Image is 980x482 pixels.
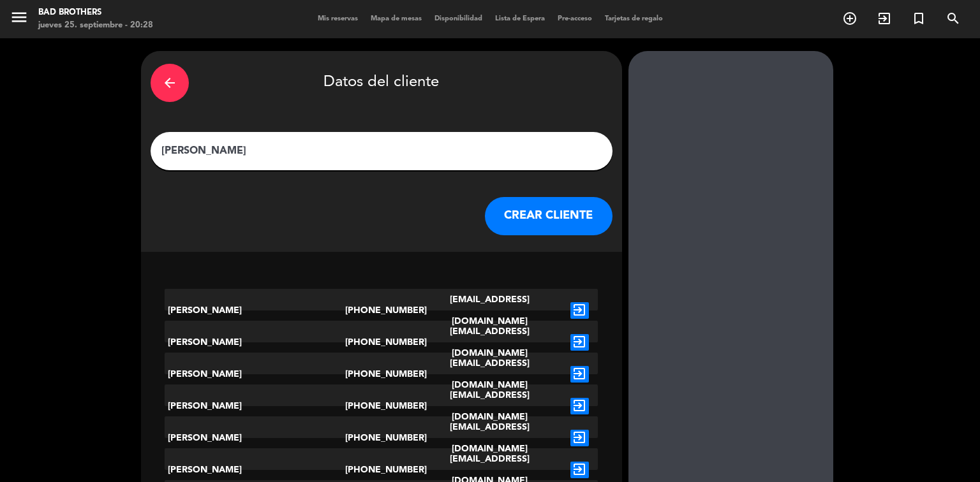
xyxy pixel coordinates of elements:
[364,15,428,22] span: Mapa de mesas
[417,416,561,460] div: [EMAIL_ADDRESS][DOMAIN_NAME]
[570,462,589,478] i: exit_to_app
[162,75,177,91] i: arrow_back
[946,11,961,26] i: search
[417,321,561,364] div: [EMAIL_ADDRESS][DOMAIN_NAME]
[570,334,589,351] i: exit_to_app
[165,416,345,460] div: [PERSON_NAME]
[345,416,417,460] div: [PHONE_NUMBER]
[151,61,612,105] div: Datos del cliente
[911,11,926,26] i: turned_in_not
[165,321,345,364] div: [PERSON_NAME]
[38,6,153,19] div: Bad Brothers
[345,384,417,428] div: [PHONE_NUMBER]
[570,398,589,414] i: exit_to_app
[165,289,345,332] div: [PERSON_NAME]
[570,302,589,319] i: exit_to_app
[345,353,417,396] div: [PHONE_NUMBER]
[417,353,561,396] div: [EMAIL_ADDRESS][DOMAIN_NAME]
[842,11,857,26] i: add_circle_outline
[311,15,364,22] span: Mis reservas
[485,197,612,235] button: CREAR CLIENTE
[417,289,561,332] div: [EMAIL_ADDRESS][DOMAIN_NAME]
[160,142,603,160] input: Escriba nombre, correo electrónico o número de teléfono...
[165,353,345,396] div: [PERSON_NAME]
[489,15,551,22] span: Lista de Espera
[38,19,153,32] div: jueves 25. septiembre - 20:28
[428,15,489,22] span: Disponibilidad
[551,15,598,22] span: Pre-acceso
[877,11,892,26] i: exit_to_app
[345,321,417,364] div: [PHONE_NUMBER]
[10,8,29,27] i: menu
[598,15,669,22] span: Tarjetas de regalo
[570,430,589,446] i: exit_to_app
[345,289,417,332] div: [PHONE_NUMBER]
[10,8,29,31] button: menu
[165,384,345,428] div: [PERSON_NAME]
[417,384,561,428] div: [EMAIL_ADDRESS][DOMAIN_NAME]
[570,366,589,383] i: exit_to_app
